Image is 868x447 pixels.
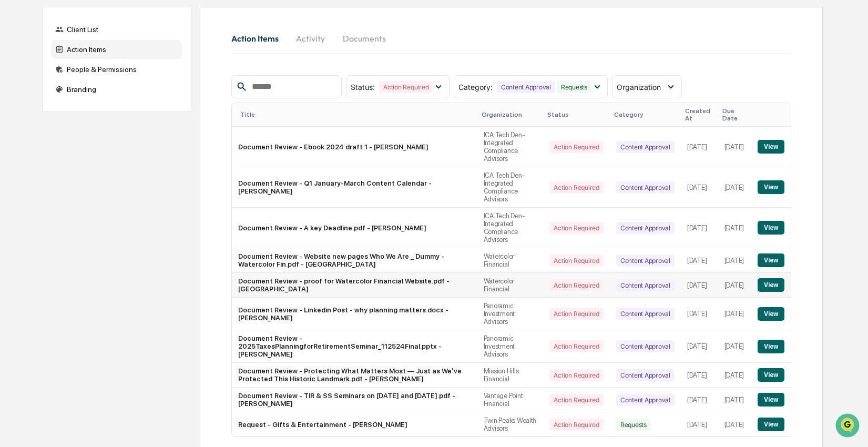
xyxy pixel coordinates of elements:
div: Content Approval [616,279,675,291]
td: [DATE] [681,388,718,412]
span: Status : [351,83,375,92]
button: Start new chat [179,84,191,96]
span: Data Lookup [21,153,66,163]
div: Created At [685,107,714,122]
button: View [758,393,784,407]
td: [DATE] [681,167,718,208]
a: 🗄️Attestations [72,128,135,147]
div: Content Approval [616,222,675,234]
td: [DATE] [718,363,751,388]
td: [DATE] [718,167,751,208]
td: Document Review - Website new pages Who We Are _ Dummy - Watercolor Fin.pdf - [GEOGRAPHIC_DATA] [232,248,477,273]
td: [DATE] [718,248,751,273]
div: 🔎 [11,154,19,162]
div: Action Required [549,308,603,320]
td: [DATE] [681,363,718,388]
a: 🖐️Preclearance [6,128,72,147]
td: [DATE] [681,208,718,248]
div: Requests [616,419,651,431]
td: Document Review - A key Deadline.pdf - [PERSON_NAME] [232,208,477,248]
td: [DATE] [681,273,718,298]
button: View [758,253,784,267]
div: Content Approval [616,308,675,320]
td: Document Review - Q1 January-March Content Calendar - [PERSON_NAME] [232,167,477,208]
td: Panoramic Investment Advisors [477,330,544,363]
a: Powered byPylon [74,178,127,186]
div: Action Required [549,369,603,381]
div: 🗄️ [76,134,85,142]
td: Document Review - 2025TaxesPlanningforRetirementSeminar_112524Final.pptx - [PERSON_NAME] [232,330,477,363]
td: Twin Peaks Wealth Advisors [477,412,544,436]
td: [DATE] [718,273,751,298]
td: Mission Hills Financial [477,363,544,388]
span: Preclearance [21,133,68,143]
p: How can we help? [11,22,191,39]
div: Category [614,111,677,118]
div: Content Approval [616,369,675,381]
td: Document Review - TIR & SS Seminars on [DATE] and [DATE].pdf - [PERSON_NAME] [232,388,477,412]
div: Client List [51,20,182,39]
div: Content Approval [616,181,675,194]
span: Attestations [87,133,130,143]
button: View [758,368,784,382]
div: activity tabs [231,26,791,51]
td: Document Review - Linkedin Post - why planning matters.docx - [PERSON_NAME] [232,298,477,330]
td: Panoramic Investment Advisors [477,298,544,330]
img: 1746055101610-c473b297-6a78-478c-a979-82029cc54cd1 [11,80,29,99]
td: [DATE] [718,388,751,412]
a: 🔎Data Lookup [6,148,70,167]
div: Branding [51,80,182,99]
td: [DATE] [681,412,718,436]
div: Start new chat [36,80,172,91]
div: Action Required [549,255,603,267]
div: Action Required [549,279,603,291]
td: Document Review - Ebook 2024 draft 1 - [PERSON_NAME] [232,127,477,167]
td: [DATE] [681,248,718,273]
td: Document Review - Protecting What Matters Most — Just as We’ve Protected This Historic Landmark.p... [232,363,477,388]
div: Title [240,111,473,118]
div: People & Permissions [51,60,182,79]
div: Status [547,111,605,118]
button: View [758,418,784,431]
td: Vantage Point Financial [477,388,544,412]
button: View [758,278,784,292]
button: View [758,140,784,154]
td: [DATE] [718,127,751,167]
div: We're available if you need us! [36,91,133,99]
div: Action Required [549,394,603,406]
div: Organization [482,111,539,118]
td: Watercolor Financial [477,273,544,298]
button: View [758,340,784,353]
button: Documents [334,26,394,51]
td: [DATE] [681,298,718,330]
div: Due Date [722,107,747,122]
div: Content Approval [616,141,675,153]
div: Action Required [549,181,603,194]
td: [DATE] [718,412,751,436]
td: [DATE] [681,330,718,363]
div: Content Approval [616,255,675,267]
div: Content Approval [497,81,555,93]
td: [DATE] [718,208,751,248]
td: [DATE] [718,330,751,363]
div: Action Required [549,340,603,352]
span: Category : [458,83,493,92]
div: 🖐️ [11,134,19,142]
div: Action Required [549,222,603,234]
td: ICA Tech Den-Integrated Compliance Advisors [477,167,544,208]
div: Action Required [549,141,603,153]
button: Action Items [231,26,287,51]
div: Content Approval [616,340,675,352]
button: View [758,180,784,194]
div: Action Items [51,40,182,59]
div: Content Approval [616,394,675,406]
td: Document Review - proof for Watercolor Financial Website.pdf - [GEOGRAPHIC_DATA] [232,273,477,298]
span: Organization [617,83,661,92]
div: Requests [557,81,591,93]
td: Watercolor Financial [477,248,544,273]
div: Action Required [379,81,433,93]
span: Pylon [105,178,127,186]
td: ICA Tech Den-Integrated Compliance Advisors [477,208,544,248]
